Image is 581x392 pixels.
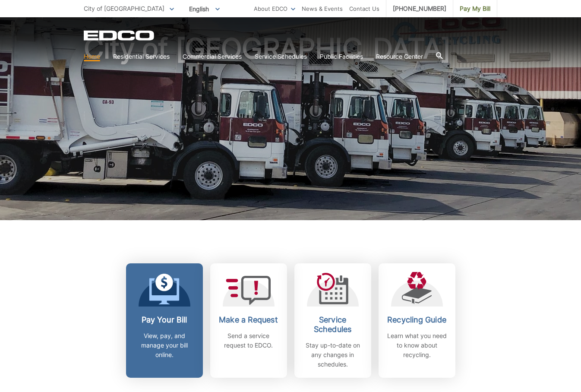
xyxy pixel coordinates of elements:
[460,4,490,13] span: Pay My Bill
[385,331,449,360] p: Learn what you need to know about recycling.
[301,341,365,369] p: Stay up-to-date on any changes in schedules.
[217,331,281,350] p: Send a service request to EDCO.
[113,52,170,61] a: Residential Services
[84,52,100,61] a: Home
[84,5,164,12] span: City of [GEOGRAPHIC_DATA]
[301,315,365,334] h2: Service Schedules
[126,263,203,378] a: Pay Your Bill View, pay, and manage your bill online.
[255,52,307,61] a: Service Schedules
[320,52,363,61] a: Public Facilities
[183,2,226,16] span: English
[254,4,295,13] a: About EDCO
[183,52,242,61] a: Commercial Services
[133,315,196,325] h2: Pay Your Bill
[349,4,379,13] a: Contact Us
[294,263,371,378] a: Service Schedules Stay up-to-date on any changes in schedules.
[84,35,497,224] h1: City of [GEOGRAPHIC_DATA]
[379,263,455,378] a: Recycling Guide Learn what you need to know about recycling.
[385,315,449,325] h2: Recycling Guide
[84,30,155,41] a: EDCD logo. Return to the homepage.
[376,52,423,61] a: Resource Center
[210,263,287,378] a: Make a Request Send a service request to EDCO.
[302,4,343,13] a: News & Events
[133,331,196,360] p: View, pay, and manage your bill online.
[217,315,281,325] h2: Make a Request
